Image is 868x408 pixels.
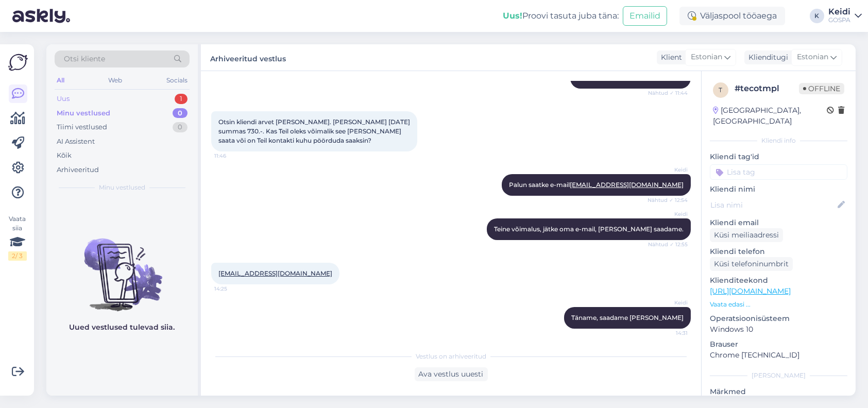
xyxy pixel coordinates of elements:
p: Windows 10 [710,324,847,335]
p: Operatsioonisüsteem [710,313,847,324]
div: GOSPA [828,16,850,24]
div: Arhiveeritud [57,165,99,175]
div: All [55,74,66,87]
div: Minu vestlused [57,108,110,118]
div: 1 [175,94,188,104]
a: [EMAIL_ADDRESS][DOMAIN_NAME] [218,269,332,277]
p: Kliendi tag'id [710,151,847,162]
a: [URL][DOMAIN_NAME] [710,286,791,296]
span: Otsi kliente [64,54,105,64]
p: Uued vestlused tulevad siia. [70,322,175,333]
span: Estonian [691,52,722,63]
span: Keidi [649,166,688,174]
input: Lisa tag [710,164,847,180]
span: Keidi [649,210,688,218]
div: Klienditugi [744,52,788,63]
p: Brauser [710,339,847,350]
div: Ava vestlus uuesti [415,367,488,381]
p: Chrome [TECHNICAL_ID] [710,350,847,361]
div: # tecotmpl [735,82,799,95]
span: t [719,86,723,94]
p: Klienditeekond [710,275,847,286]
span: Palun saatke e-mail [509,181,684,189]
div: Küsi telefoninumbrit [710,257,793,271]
div: Keidi [828,8,850,16]
div: [GEOGRAPHIC_DATA], [GEOGRAPHIC_DATA] [713,105,827,127]
div: 0 [173,122,188,132]
div: Kõik [57,150,72,161]
span: Minu vestlused [99,183,145,192]
p: Kliendi email [710,217,847,228]
div: Väljaspool tööaega [679,7,785,25]
div: Klient [657,52,682,63]
div: K [810,9,824,23]
div: Tiimi vestlused [57,122,107,132]
p: Vaata edasi ... [710,300,847,309]
div: 2 / 3 [8,251,27,261]
img: No chats [46,220,198,313]
button: Emailid [623,6,667,26]
div: Proovi tasuta juba täna: [503,10,619,22]
span: Nähtud ✓ 12:55 [648,241,688,248]
span: Vestlus on arhiveeritud [416,352,486,361]
span: Keidi [649,299,688,307]
span: Täname, saadame [PERSON_NAME] [571,314,684,321]
span: 11:46 [214,152,253,160]
div: Küsi meiliaadressi [710,228,783,242]
div: AI Assistent [57,137,95,147]
div: 0 [173,108,188,118]
a: [EMAIL_ADDRESS][DOMAIN_NAME] [570,181,684,189]
label: Arhiveeritud vestlus [210,50,286,64]
span: Teine võimalus, jätke oma e-mail, [PERSON_NAME] saadame. [494,225,684,233]
p: Kliendi nimi [710,184,847,195]
a: KeidiGOSPA [828,8,862,24]
span: 14:31 [649,329,688,337]
span: Otsin kliendi arvet [PERSON_NAME]. [PERSON_NAME] [DATE] summas 730.-. Kas Teil oleks võimalik see... [218,118,412,144]
span: Nähtud ✓ 12:54 [648,196,688,204]
span: Estonian [797,52,828,63]
p: Kliendi telefon [710,246,847,257]
img: Askly Logo [8,53,28,72]
div: [PERSON_NAME] [710,371,847,380]
div: Web [107,74,125,87]
b: Uus! [503,11,522,21]
span: 14:25 [214,285,253,293]
div: Socials [164,74,190,87]
div: Vaata siia [8,214,27,261]
input: Lisa nimi [710,199,836,211]
p: Märkmed [710,386,847,397]
div: Uus [57,94,70,104]
span: Offline [799,83,844,94]
div: Kliendi info [710,136,847,145]
span: Nähtud ✓ 11:44 [648,89,688,97]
